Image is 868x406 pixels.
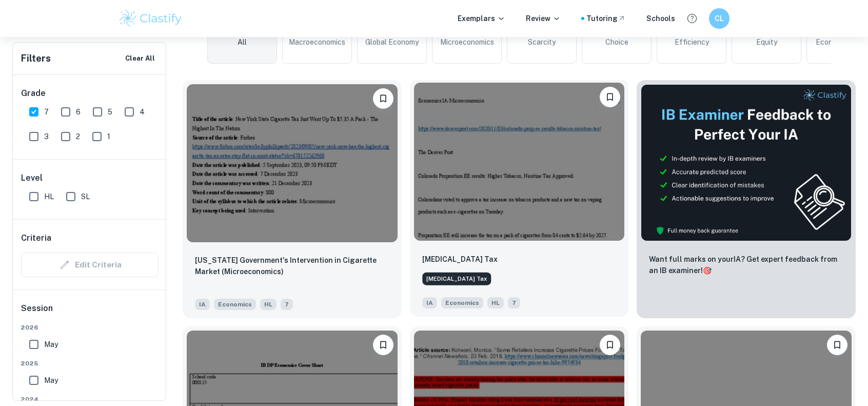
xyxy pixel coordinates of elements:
p: Exemplars [458,13,505,24]
span: 5 [108,106,112,118]
h6: CL [714,13,725,24]
button: Bookmark [600,87,620,107]
button: Bookmark [373,88,393,109]
span: Microeconomics [440,36,494,48]
a: ThumbnailWant full marks on yourIA? Get expert feedback from an IB examiner! [637,80,856,318]
div: Criteria filters are unavailable when searching by topic [21,253,159,277]
button: Help and Feedback [683,10,701,27]
span: HL [487,297,504,308]
span: May [44,339,58,350]
img: Economics IA example thumbnail: Nicotine Tax [414,83,625,241]
span: 2 [76,131,80,142]
span: Scarcity [528,36,556,48]
img: Clastify logo [118,8,183,29]
a: Schools [646,13,675,24]
a: BookmarkNew York Government's Intervention in Cigarette Market (Microeconomics)IAEconomicsHL7 [183,80,402,318]
button: Bookmark [827,335,847,355]
span: 2026 [21,323,159,332]
span: 7 [281,299,293,310]
span: 7 [508,297,520,308]
span: 🎯 [703,266,712,275]
p: Nicotine Tax [422,254,498,265]
a: BookmarkNicotine TaxIAEconomicsHL7 [410,80,629,318]
span: Choice [605,36,628,48]
span: 1 [107,131,110,142]
h6: Filters [21,51,51,66]
h6: Grade [21,87,159,100]
h6: Criteria [21,232,51,244]
span: IA [195,299,210,310]
span: SL [81,191,90,202]
img: Thumbnail [641,84,852,241]
button: Clear All [123,51,157,66]
span: Macroeconomics [289,36,345,48]
a: Tutoring [586,13,626,24]
span: IA [422,297,437,308]
span: May [44,375,58,386]
button: Bookmark [600,335,620,355]
span: Global Economy [365,36,419,48]
h6: Level [21,172,159,184]
span: Economics [441,297,483,308]
p: Review [526,13,561,24]
span: 7 [44,106,49,118]
span: 6 [76,106,81,118]
button: Bookmark [373,335,393,355]
h6: Session [21,302,159,323]
span: Equity [756,36,777,48]
span: Economics [214,299,256,310]
span: 3 [44,131,49,142]
span: All [238,36,247,48]
span: Efficiency [675,36,709,48]
button: CL [709,8,729,29]
span: HL [260,299,277,310]
span: HL [44,191,54,202]
span: 4 [140,106,145,118]
div: [MEDICAL_DATA] Tax [422,273,491,285]
img: Economics IA example thumbnail: New York Government's Intervention in Ci [187,84,398,242]
span: 2024 [21,395,159,404]
p: Want full marks on your IA ? Get expert feedback from an IB examiner! [649,254,843,276]
p: New York Government's Intervention in Cigarette Market (Microeconomics) [195,255,389,277]
span: 2025 [21,359,159,368]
